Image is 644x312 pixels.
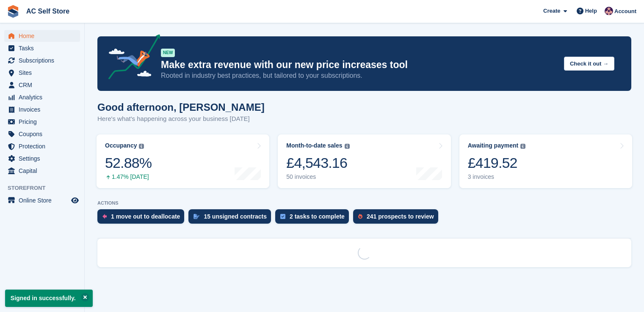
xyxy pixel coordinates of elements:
[280,214,285,219] img: task-75834270c22a3079a89374b754ae025e5fb1db73e45f91037f5363f120a921f8.svg
[4,55,80,66] a: menu
[97,114,265,124] p: Here's what's happening across your business [DATE]
[614,7,636,16] span: Account
[4,91,80,103] a: menu
[275,209,353,228] a: 2 tasks to complete
[161,59,557,71] p: Make extra revenue with our new price increases tool
[19,194,69,206] span: Online Store
[111,213,180,220] div: 1 move out to deallocate
[468,142,519,149] div: Awaiting payment
[5,290,93,307] p: Signed in successfully.
[161,49,175,57] div: NEW
[101,34,160,82] img: price-adjustments-announcement-icon-8257ccfd72463d97f412b2fc003d46551f7dbcb40ab6d574587a9cd5c0d94...
[345,144,350,149] img: icon-info-grey-7440780725fd019a000dd9b08b2336e03edf1995a4989e88bcd33f0948082b44.svg
[459,134,632,188] a: Awaiting payment £419.52 3 invoices
[4,79,80,91] a: menu
[19,30,69,42] span: Home
[543,7,560,15] span: Create
[102,214,107,219] img: move_outs_to_deallocate_icon-f764333ba52eb49d3ac5e1228854f67142a1ed5810a6f6cc68b1a99e826820c5.svg
[19,104,69,115] span: Invoices
[286,154,349,172] div: £4,543.16
[605,7,613,15] img: Ted Cox
[4,128,80,140] a: menu
[4,104,80,115] a: menu
[4,194,80,206] a: menu
[19,165,69,177] span: Capital
[290,213,345,220] div: 2 tasks to complete
[19,140,69,152] span: Protection
[286,173,349,181] div: 50 invoices
[97,209,188,228] a: 1 move out to deallocate
[139,144,144,149] img: icon-info-grey-7440780725fd019a000dd9b08b2336e03edf1995a4989e88bcd33f0948082b44.svg
[19,128,69,140] span: Coupons
[585,7,597,15] span: Help
[4,30,80,42] a: menu
[19,91,69,103] span: Analytics
[105,142,137,149] div: Occupancy
[353,209,442,228] a: 241 prospects to review
[4,116,80,128] a: menu
[19,153,69,164] span: Settings
[188,209,275,228] a: 15 unsigned contracts
[193,214,199,219] img: contract_signature_icon-13c848040528278c33f63329250d36e43548de30e8caae1d1a13099fd9432cc5.svg
[520,144,525,149] img: icon-info-grey-7440780725fd019a000dd9b08b2336e03edf1995a4989e88bcd33f0948082b44.svg
[97,101,265,113] h1: Good afternoon, [PERSON_NAME]
[19,55,69,66] span: Subscriptions
[97,134,269,188] a: Occupancy 52.88% 1.47% [DATE]
[367,213,434,220] div: 241 prospects to review
[23,4,73,18] a: AC Self Store
[7,5,19,18] img: stora-icon-8386f47178a22dfd0bd8f6a31ec36ba5ce8667c1dd55bd0f319d3a0aa187defe.svg
[70,195,80,205] a: Preview store
[105,154,152,172] div: 52.88%
[4,153,80,164] a: menu
[204,213,267,220] div: 15 unsigned contracts
[286,142,342,149] div: Month-to-date sales
[105,173,152,181] div: 1.47% [DATE]
[278,134,451,188] a: Month-to-date sales £4,543.16 50 invoices
[19,67,69,79] span: Sites
[4,42,80,54] a: menu
[8,184,84,192] span: Storefront
[468,154,526,172] div: £419.52
[4,165,80,177] a: menu
[468,173,526,181] div: 3 invoices
[4,140,80,152] a: menu
[19,116,69,128] span: Pricing
[97,200,631,206] p: ACTIONS
[564,57,614,71] button: Check it out →
[358,214,362,219] img: prospect-51fa495bee0391a8d652442698ab0144808aea92771e9ea1ae160a38d050c398.svg
[19,79,69,91] span: CRM
[19,42,69,54] span: Tasks
[161,71,557,80] p: Rooted in industry best practices, but tailored to your subscriptions.
[4,67,80,79] a: menu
